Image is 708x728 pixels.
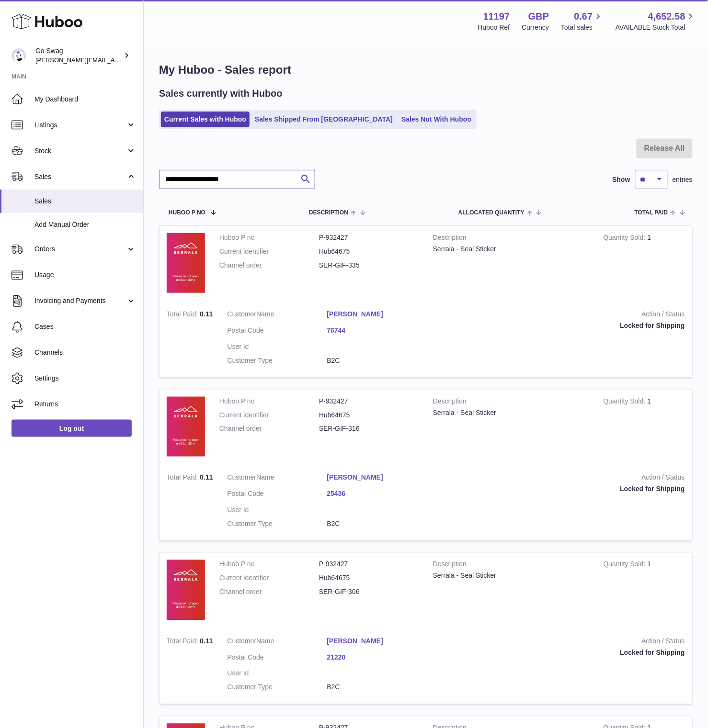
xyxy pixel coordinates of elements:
strong: GBP [528,10,549,23]
span: Settings [34,374,136,383]
dt: Name [228,310,327,321]
span: Channels [34,348,136,357]
strong: Quantity Sold [604,397,648,407]
a: Log out [11,420,132,437]
strong: Description [433,397,589,408]
span: Huboo P no [169,210,206,216]
span: ALLOCATED Quantity [458,210,525,216]
a: 4,652.58 AVAILABLE Stock Total [616,10,697,32]
div: Locked for Shipping [441,321,685,330]
span: 0.67 [574,10,593,23]
strong: Total Paid [167,474,200,484]
dt: Huboo P no [219,233,319,242]
td: 1 [596,553,692,629]
dt: Current identifier [219,247,319,256]
dt: User Id [228,342,327,351]
div: Serrala - Seal Sticker [433,408,589,417]
dt: Postal Code [228,653,327,665]
span: Usage [34,270,136,280]
span: Customer [228,310,257,318]
span: Sales [34,172,126,181]
dt: Current identifier [219,574,319,583]
a: 0.67 Total sales [561,10,604,32]
span: [PERSON_NAME][EMAIL_ADDRESS][DOMAIN_NAME] [35,56,192,64]
td: 1 [596,390,692,466]
span: 0.11 [200,310,213,318]
img: 111971705051469.png [167,560,205,620]
span: Customer [228,474,257,482]
dd: B2C [327,356,427,365]
div: Huboo Ref [478,23,510,32]
div: Go Swag [35,46,122,65]
a: [PERSON_NAME] [327,637,427,646]
span: Listings [34,121,126,130]
dt: Customer Type [228,520,327,529]
span: Returns [34,400,136,409]
img: 111971705051469.png [167,233,205,293]
strong: Action / Status [441,637,685,649]
strong: Action / Status [441,473,685,485]
dd: P-932427 [319,397,419,406]
span: Orders [34,245,126,254]
span: entries [673,175,693,184]
strong: Description [433,233,589,245]
a: 76744 [327,326,427,335]
dd: Hub64675 [319,411,419,420]
dt: Channel order [219,261,319,270]
div: Currency [522,23,549,32]
a: [PERSON_NAME] [327,310,427,319]
span: Cases [34,322,136,331]
dt: Customer Type [228,356,327,365]
dd: P-932427 [319,560,419,569]
label: Show [613,175,630,184]
span: Stock [34,146,126,156]
span: 4,652.58 [648,10,685,23]
strong: Total Paid [167,310,200,320]
h1: My Huboo - Sales report [159,62,693,78]
dt: Current identifier [219,411,319,420]
a: 25436 [327,490,427,499]
div: Locked for Shipping [441,485,685,494]
dt: User Id [228,669,327,678]
h2: Sales currently with Huboo [159,87,283,100]
dd: SER-GIF-335 [319,261,419,270]
span: Total paid [635,210,668,216]
img: leigh@goswag.com [11,48,26,63]
dd: Hub64675 [319,247,419,256]
dt: Channel order [219,424,319,433]
span: 0.11 [200,638,213,645]
strong: Action / Status [441,310,685,321]
dd: Hub64675 [319,574,419,583]
strong: Quantity Sold [604,234,648,244]
div: Serrala - Seal Sticker [433,571,589,581]
a: 21220 [327,653,427,662]
dd: SER-GIF-316 [319,424,419,433]
dd: B2C [327,520,427,529]
span: Add Manual Order [34,220,136,229]
a: Current Sales with Huboo [161,112,250,127]
strong: Total Paid [167,638,200,648]
span: 0.11 [200,474,213,482]
span: Invoicing and Payments [34,296,126,305]
dt: Customer Type [228,683,327,692]
dt: Channel order [219,588,319,597]
dt: Postal Code [228,490,327,501]
img: 111971705051469.png [167,397,205,457]
dd: P-932427 [319,233,419,242]
dd: SER-GIF-306 [319,588,419,597]
dt: Huboo P no [219,397,319,406]
div: Serrala - Seal Sticker [433,245,589,254]
a: [PERSON_NAME] [327,473,427,482]
td: 1 [596,226,692,302]
span: AVAILABLE Stock Total [616,23,697,32]
dt: Name [228,637,327,649]
dt: Postal Code [228,326,327,337]
strong: Description [433,560,589,571]
strong: Quantity Sold [604,560,648,571]
dd: B2C [327,683,427,692]
span: Customer [228,638,257,645]
span: Description [309,210,348,216]
span: Total sales [561,23,604,32]
span: My Dashboard [34,95,136,104]
div: Locked for Shipping [441,649,685,658]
